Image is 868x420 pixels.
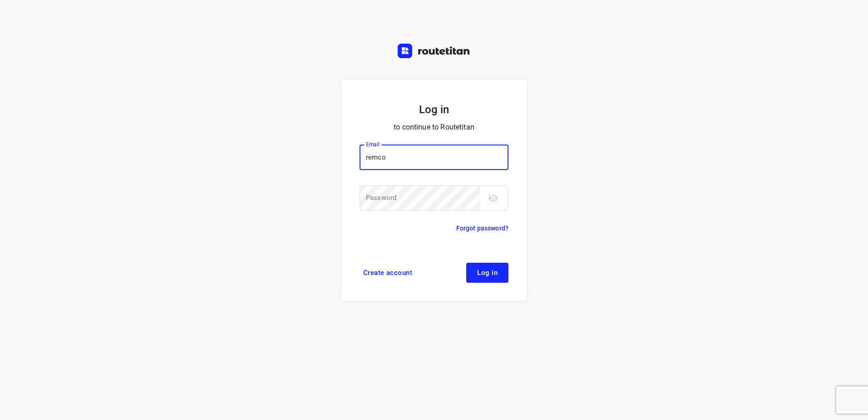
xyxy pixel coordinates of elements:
[360,102,508,117] h5: Log in
[360,263,416,283] a: Create account
[466,263,508,283] button: Log in
[398,44,470,60] a: Routetitan
[363,269,412,276] span: Create account
[456,223,508,234] a: Forgot password?
[484,189,502,207] button: toggle password visibility
[477,269,498,276] span: Log in
[398,44,470,58] img: Routetitan
[360,121,508,134] p: to continue to Routetitan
